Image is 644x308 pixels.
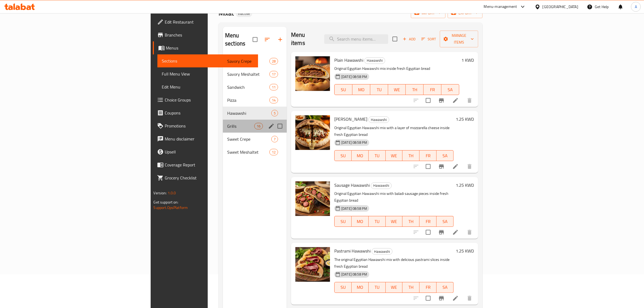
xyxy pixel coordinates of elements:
[162,84,254,90] span: Edit Menu
[153,158,258,171] a: Coverage Report
[372,248,392,255] div: Hawawshi
[441,84,459,95] button: SA
[334,256,454,270] p: The original Egyptian Hawawshi mix with delicious pastrami slices inside fresh Egyptian bread
[402,36,417,42] span: Add
[371,152,384,160] span: TU
[295,181,330,216] img: Sausage Hawawshi
[270,85,278,90] span: 11
[271,110,278,116] div: items
[249,34,261,45] span: Select all sections
[439,218,451,225] span: SA
[452,97,459,104] a: Edit menu item
[295,115,330,150] img: Mozzarella Hawawshi
[295,247,330,282] img: Pastrami Hawawshi
[227,110,271,116] span: Hawawshi
[452,229,459,235] a: Edit menu item
[334,190,454,204] p: Original Egyptian Hawawshi mix with baladi sausage pieces inside fresh Egyptian bread
[435,160,448,173] button: Branch-specific-item
[461,56,474,64] h6: 1 KWD
[337,86,350,94] span: SU
[422,283,434,291] span: FR
[402,150,420,161] button: TH
[227,97,269,103] span: Pizza
[223,81,287,94] div: Sandwich11
[153,15,258,28] a: Edit Restaurant
[153,28,258,41] a: Branches
[157,67,258,80] a: Full Menu View
[415,10,441,17] span: import
[456,247,474,255] h6: 1.25 KWD
[456,115,474,123] h6: 1.25 KWD
[261,33,274,46] span: Sort sections
[334,124,454,138] p: Original Egyptian Hawawshi mix with a layer of mozzarella cheese inside fresh Egyptian bread
[418,35,440,43] span: Sort items
[270,59,278,64] span: 28
[339,206,369,211] span: [DATE] 08:58 PM
[165,32,254,38] span: Branches
[269,71,278,77] div: items
[352,150,369,161] button: MO
[223,55,287,68] div: Savory Crepe28
[402,216,420,227] button: TH
[153,145,258,158] a: Upsell
[388,218,401,225] span: WE
[153,93,258,106] a: Choice Groups
[270,150,278,155] span: 12
[334,216,352,227] button: SU
[223,94,287,107] div: Pizza14
[272,137,278,142] span: 7
[354,152,366,160] span: MO
[227,136,271,142] span: Sweet Crepe
[162,71,254,77] span: Full Menu View
[354,218,366,225] span: MO
[635,4,637,10] span: A
[435,226,448,239] button: Branch-specific-item
[408,86,421,94] span: TH
[153,132,258,145] a: Menu disclaimer
[153,171,258,184] a: Grocery Checklist
[365,57,385,64] span: Hawawshi
[227,84,269,90] div: Sandwich
[334,84,352,95] button: SU
[371,283,384,291] span: TU
[153,204,188,211] a: Support.OpsPlatform
[166,45,254,51] span: Menus
[444,86,457,94] span: SA
[334,247,371,255] span: Pastrami Hawawshi
[368,116,389,123] div: Hawawshi
[422,95,434,106] span: Select to update
[153,41,258,54] a: Menus
[463,160,476,173] button: delete
[386,150,403,161] button: WE
[405,152,417,160] span: TH
[371,218,384,225] span: TU
[452,163,459,170] a: Edit menu item
[439,283,451,291] span: SA
[337,152,349,160] span: SU
[355,86,368,94] span: MO
[334,181,370,189] span: Sausage Hawawshi
[352,282,369,293] button: MO
[372,248,392,255] span: Hawawshi
[270,72,278,77] span: 17
[422,227,434,238] span: Select to update
[435,94,448,107] button: Branch-specific-item
[420,150,437,161] button: FR
[227,71,269,77] div: Savory Meshaltet
[339,272,369,277] span: [DATE] 08:58 PM
[339,74,369,79] span: [DATE] 08:58 PM
[227,123,254,129] span: Grills
[227,58,269,64] div: Savory Crepe
[165,136,254,142] span: Menu disclaimer
[444,32,474,46] span: Manage items
[291,31,318,47] h2: Menu items
[402,282,420,293] button: TH
[227,149,269,155] span: Sweet Meshaltet
[422,152,434,160] span: FR
[406,84,424,95] button: TH
[437,216,454,227] button: SA
[370,84,388,95] button: TU
[162,58,254,64] span: Sections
